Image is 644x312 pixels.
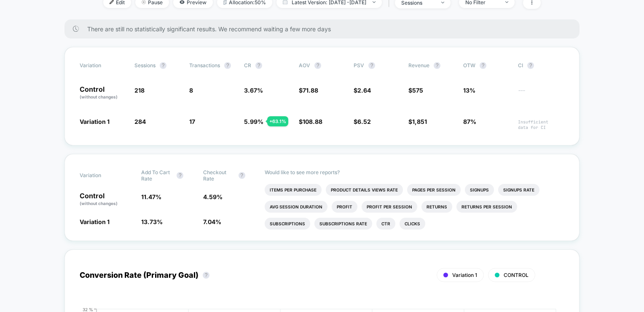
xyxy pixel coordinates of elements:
[357,87,371,94] span: 2.64
[518,62,564,69] span: CI
[80,94,118,99] span: (without changes)
[407,184,461,196] li: Pages Per Session
[303,118,322,125] span: 108.88
[265,184,322,196] li: Items Per Purchase
[452,272,477,278] span: Variation 1
[421,201,452,213] li: Returns
[456,201,517,213] li: Returns Per Session
[141,218,163,225] span: 13.73 %
[518,88,564,100] span: ---
[141,169,172,182] span: Add To Cart Rate
[412,118,427,125] span: 1,851
[463,87,475,94] span: 13%
[203,169,234,182] span: Checkout Rate
[362,201,417,213] li: Profit Per Session
[299,62,310,68] span: AOV
[265,201,327,213] li: Avg Session Duration
[265,218,310,230] li: Subscriptions
[134,118,146,125] span: 284
[408,87,423,94] span: $
[80,201,118,206] span: (without changes)
[244,118,263,125] span: 5.99 %
[498,184,539,196] li: Signups Rate
[141,193,161,200] span: 11.47 %
[239,172,245,179] button: ?
[83,307,93,312] tspan: 32 %
[244,62,251,68] span: CR
[303,87,318,94] span: 71.88
[412,87,423,94] span: 575
[299,118,322,125] span: $
[518,119,564,130] span: Insufficient data for CI
[80,118,110,125] span: Variation 1
[255,62,262,69] button: ?
[368,62,375,69] button: ?
[314,218,372,230] li: Subscriptions Rate
[267,116,288,126] div: + 63.1 %
[203,193,223,200] span: 4.59 %
[527,62,534,69] button: ?
[465,184,494,196] li: Signups
[354,118,371,125] span: $
[354,87,371,94] span: $
[203,218,221,225] span: 7.04 %
[326,184,403,196] li: Product Details Views Rate
[357,118,371,125] span: 6.52
[189,87,193,94] span: 8
[376,218,395,230] li: Ctr
[480,62,486,69] button: ?
[224,62,231,69] button: ?
[408,62,429,68] span: Revenue
[134,87,145,94] span: 218
[463,62,510,69] span: OTW
[505,1,508,3] img: end
[314,62,321,69] button: ?
[189,118,195,125] span: 17
[504,272,529,278] span: CONTROL
[373,1,376,3] img: end
[189,62,220,68] span: Transactions
[354,62,364,68] span: PSV
[80,169,126,182] span: Variation
[80,192,133,207] p: Control
[80,86,126,100] p: Control
[400,218,425,230] li: Clicks
[134,62,156,68] span: Sessions
[203,272,209,279] button: ?
[463,118,476,125] span: 87%
[265,169,564,175] p: Would like to see more reports?
[87,25,563,33] span: There are still no statistically significant results. We recommend waiting a few more days
[434,62,440,69] button: ?
[332,201,357,213] li: Profit
[408,118,427,125] span: $
[299,87,318,94] span: $
[441,2,444,3] img: end
[177,172,183,179] button: ?
[244,87,263,94] span: 3.67 %
[80,62,126,69] span: Variation
[160,62,166,69] button: ?
[80,218,110,225] span: Variation 1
